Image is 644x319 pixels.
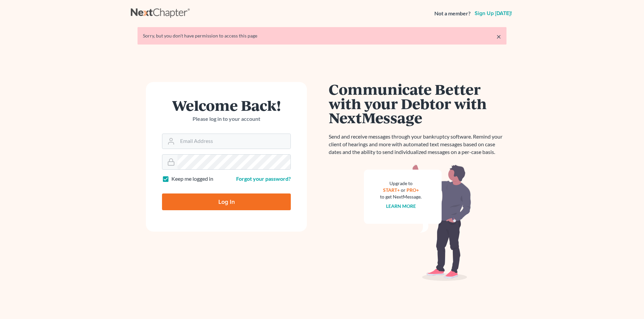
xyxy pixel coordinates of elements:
a: START+ [383,187,400,193]
h1: Communicate Better with your Debtor with NextMessage [329,82,506,125]
p: Send and receive messages through your bankruptcy software. Remind your client of hearings and mo... [329,133,506,156]
a: × [496,32,501,41]
p: Please log in to your account [162,115,291,123]
input: Email Address [177,134,290,149]
a: Forgot your password? [236,175,291,182]
a: PRO+ [407,187,419,193]
a: Learn more [386,203,416,209]
img: nextmessage_bg-59042aed3d76b12b5cd301f8e5b87938c9018125f34e5fa2b7a6b67550977c72.svg [364,164,471,281]
input: Log In [162,193,291,210]
span: or [401,187,406,193]
div: Upgrade to [380,180,422,187]
a: Sign up [DATE]! [473,11,513,16]
h1: Welcome Back! [162,98,291,112]
div: Sorry, but you don't have permission to access this page [143,32,501,39]
strong: Not a member? [434,10,471,17]
div: to get NextMessage. [380,193,422,200]
label: Keep me logged in [171,175,213,183]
